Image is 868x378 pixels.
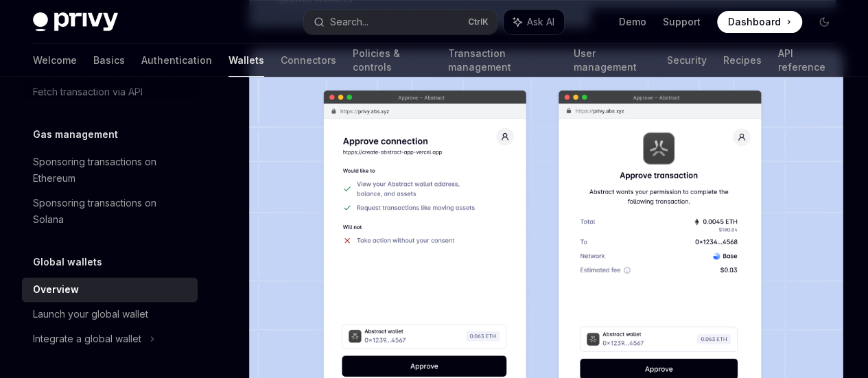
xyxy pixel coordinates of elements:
a: Authentication [141,44,212,77]
div: Integrate a global wallet [33,331,141,347]
img: dark logo [33,12,118,32]
h5: Gas management [33,126,118,143]
a: Transaction management [448,44,557,77]
a: Security [667,44,706,77]
div: Sponsoring transactions on Ethereum [33,154,189,187]
a: Welcome [33,44,77,77]
a: Connectors [281,44,336,77]
span: Dashboard [728,15,781,29]
h5: Global wallets [33,254,102,270]
div: Sponsoring transactions on Solana [33,195,189,228]
span: Ask AI [527,15,554,29]
a: Sponsoring transactions on Ethereum [22,150,198,191]
a: Recipes [723,44,761,77]
a: User management [573,44,650,77]
div: Launch your global wallet [33,306,148,322]
a: Launch your global wallet [22,302,198,327]
div: Search... [330,14,368,30]
a: Policies & controls [353,44,432,77]
a: Wallets [228,44,264,77]
a: API reference [777,44,835,77]
button: Ask AI [504,10,564,34]
button: Search...CtrlK [304,10,497,34]
a: Demo [619,15,646,29]
a: Sponsoring transactions on Solana [22,191,198,232]
a: Overview [22,277,198,302]
span: Ctrl K [468,16,489,27]
a: Basics [93,44,125,77]
button: Toggle dark mode [813,11,835,33]
a: Dashboard [717,11,802,33]
div: Overview [33,281,79,298]
a: Support [663,15,701,29]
